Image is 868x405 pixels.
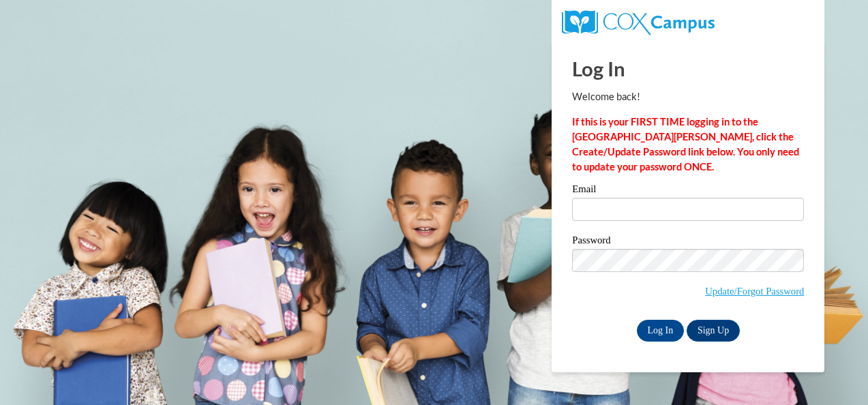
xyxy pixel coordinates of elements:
[572,55,804,82] h1: Log In
[562,16,714,27] a: COX Campus
[572,235,804,249] label: Password
[687,320,740,342] a: Sign Up
[705,286,804,297] a: Update/Forgot Password
[562,10,714,35] img: COX Campus
[572,184,804,198] label: Email
[572,89,804,104] p: Welcome back!
[637,320,685,342] input: Log In
[572,116,799,172] strong: If this is your FIRST TIME logging in to the [GEOGRAPHIC_DATA][PERSON_NAME], click the Create/Upd...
